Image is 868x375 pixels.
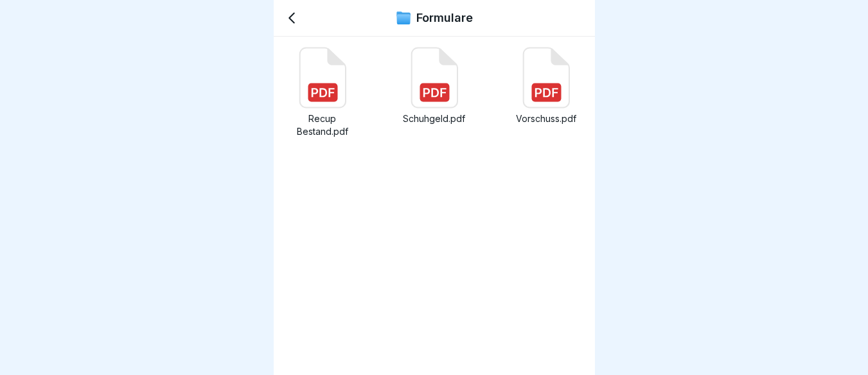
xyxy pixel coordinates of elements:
p: Formulare [416,11,473,25]
a: Schuhgeld.pdf [396,47,473,138]
a: Vorschuss.pdf [508,47,585,138]
p: Vorschuss.pdf [508,112,585,125]
a: Recup Bestand.pdf [284,47,361,138]
p: Schuhgeld.pdf [396,112,473,125]
p: Recup Bestand.pdf [284,112,361,138]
